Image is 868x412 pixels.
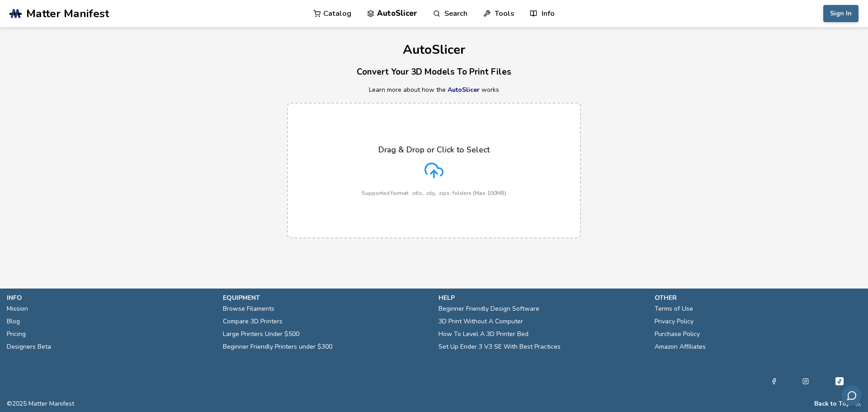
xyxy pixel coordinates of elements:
a: Facebook [771,376,777,387]
p: Supported format: .stls, .obj, .zips, folders (Max 100MB) [362,190,506,196]
span: © 2025 Matter Manifest [7,400,74,407]
p: equipment [223,293,430,303]
a: AutoSlicer [448,85,480,94]
a: 3D Print Without A Computer [439,315,523,328]
a: Set Up Ender 3 V3 SE With Best Practices [439,341,561,353]
a: Blog [7,315,20,328]
a: Pricing [7,328,26,341]
a: Compare 3D Printers [223,315,283,328]
a: Large Printers Under $500 [223,328,299,341]
p: Drag & Drop or Click to Select [378,145,490,154]
a: RSS Feed [855,400,861,407]
p: info [7,293,214,303]
p: other [655,293,862,303]
button: Send feedback via email [841,385,862,406]
a: Beginner Friendly Design Software [439,303,539,315]
a: Amazon Affiliates [655,341,706,353]
a: Instagram [802,376,809,387]
a: Tiktok [834,376,845,387]
a: Designers Beta [7,341,51,353]
span: Matter Manifest [26,7,109,20]
a: Beginner Friendly Printers under $300 [223,341,332,353]
a: Purchase Policy [655,328,700,341]
button: Sign In [823,5,859,22]
a: Mission [7,303,28,315]
a: How To Level A 3D Printer Bed [439,328,528,341]
p: help [439,293,646,303]
a: Browse Filaments [223,303,274,315]
a: Privacy Policy [655,315,693,328]
a: Terms of Use [655,303,693,315]
button: Back to Top [814,400,850,407]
